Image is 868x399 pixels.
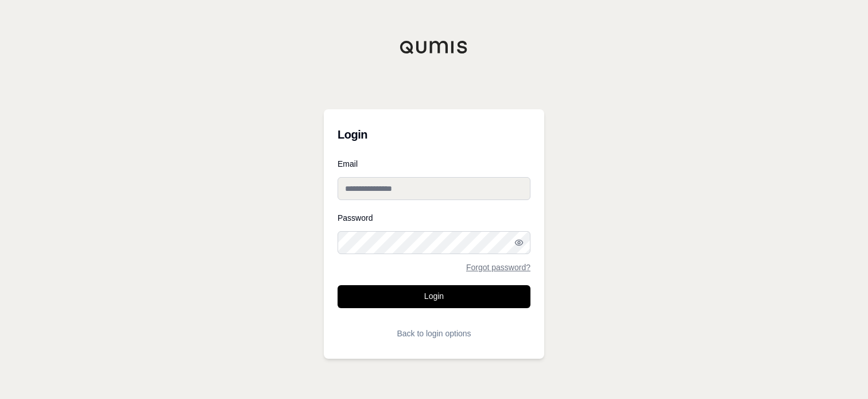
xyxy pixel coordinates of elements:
label: Email [338,160,530,168]
button: Login [338,285,530,308]
button: Back to login options [338,322,530,345]
label: Password [338,214,530,222]
img: Qumis [400,40,468,54]
a: Forgot password? [466,263,530,271]
h3: Login [338,123,530,146]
